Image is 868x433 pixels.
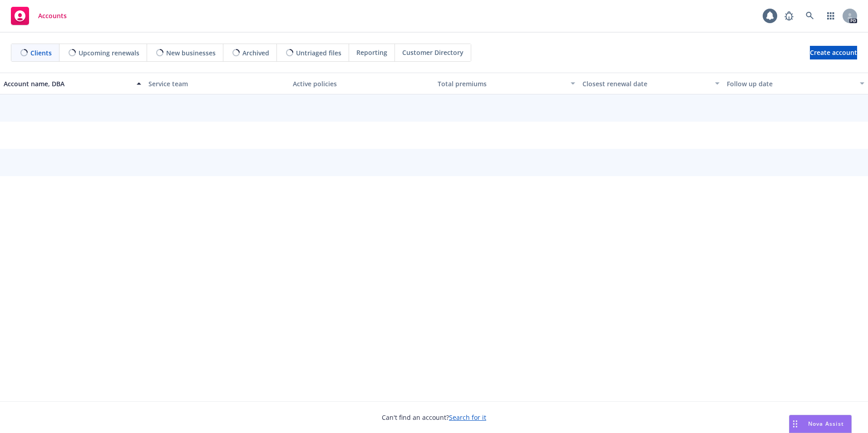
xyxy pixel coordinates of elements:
div: Drag to move [789,415,801,433]
a: Accounts [7,3,70,29]
span: Can't find an account? [382,413,486,422]
div: Active policies [293,79,430,89]
button: Follow up date [723,73,868,94]
a: Report a Bug [780,7,798,25]
button: Total premiums [434,73,579,94]
span: Upcoming renewals [79,48,139,58]
span: New businesses [166,48,216,58]
div: Closest renewal date [582,79,710,89]
span: Customer Directory [402,48,464,57]
button: Active policies [289,73,434,94]
span: Nova Assist [808,420,844,428]
button: Nova Assist [789,415,852,433]
div: Follow up date [727,79,854,89]
span: Accounts [38,12,67,20]
div: Total premiums [438,79,565,89]
button: Service team [145,73,290,94]
span: Create account [810,44,857,61]
a: Search [801,7,819,25]
div: Service team [148,79,286,89]
span: Untriaged files [296,48,341,58]
a: Create account [810,46,857,59]
span: Clients [30,48,52,58]
span: Reporting [356,48,387,57]
div: Account name, DBA [4,79,131,89]
button: Closest renewal date [579,73,724,94]
span: Archived [242,48,269,58]
a: Search for it [449,413,486,422]
a: Switch app [822,7,840,25]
